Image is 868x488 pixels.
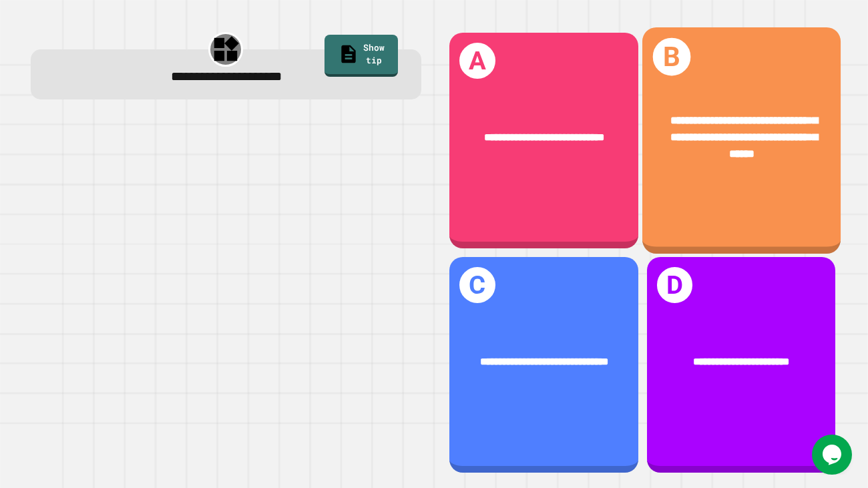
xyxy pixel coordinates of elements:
[324,35,398,77] a: Show tip
[459,43,495,79] h1: A
[459,267,495,303] h1: C
[652,38,690,76] h1: B
[657,267,693,303] h1: D
[812,435,855,475] iframe: chat widget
